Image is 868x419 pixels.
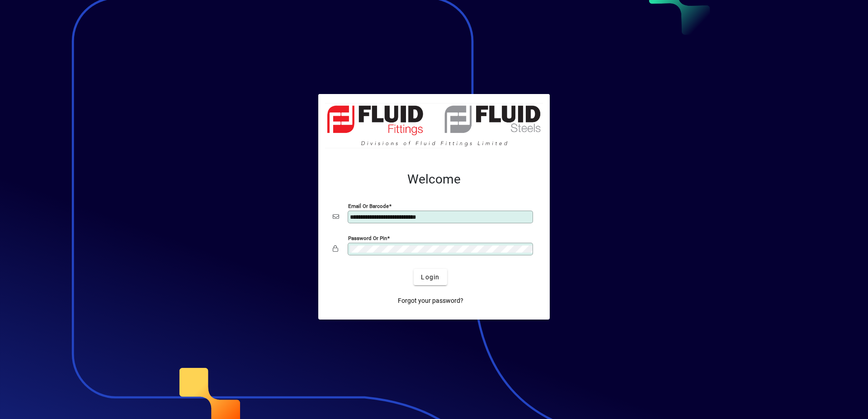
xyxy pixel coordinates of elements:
span: Forgot your password? [398,296,463,306]
mat-label: Email or Barcode [348,203,389,209]
h2: Welcome [333,172,535,187]
a: Forgot your password? [394,292,467,309]
span: Login [421,273,439,282]
button: Login [414,269,447,285]
mat-label: Password or Pin [348,235,387,241]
